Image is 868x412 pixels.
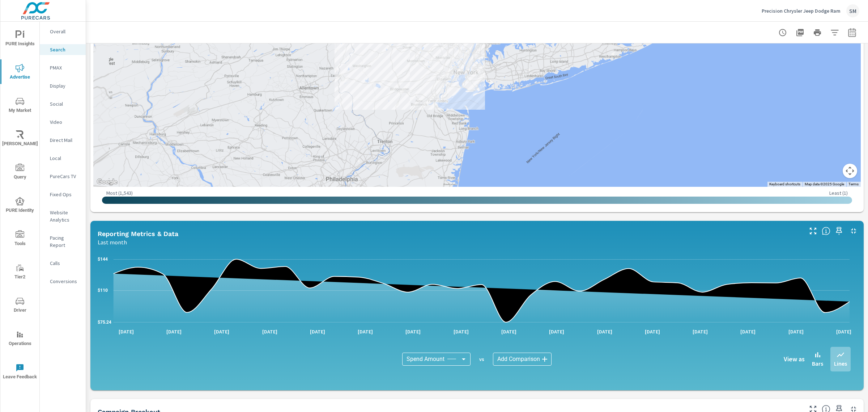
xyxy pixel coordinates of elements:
img: Google [95,177,119,187]
div: Pacing Report [40,232,86,251]
p: Website Analytics [50,209,80,223]
p: [DATE] [257,328,282,335]
p: [DATE] [448,328,474,335]
button: Minimize Widget [848,225,859,237]
div: Display [40,80,86,91]
span: Advertise [3,64,37,81]
div: Fixed Ops [40,189,86,200]
div: PureCars TV [40,171,86,182]
div: SM [846,4,859,17]
p: Pacing Report [50,234,80,249]
span: My Market [3,97,37,115]
p: Lines [834,359,847,368]
span: Operations [3,330,37,348]
p: [DATE] [161,328,187,335]
p: [DATE] [496,328,522,335]
div: Video [40,117,86,127]
p: Least ( 1 ) [829,190,848,196]
div: nav menu [0,22,39,388]
span: Tier2 [3,264,37,281]
div: Direct Mail [40,135,86,146]
p: Precision Chrysler Jeep Dodge Ram [762,8,841,14]
p: Most ( 1,543 ) [106,190,133,196]
span: Spend Amount [407,356,444,363]
button: Make Fullscreen [807,225,819,237]
span: PURE Identity [3,197,37,215]
a: Terms (opens in new tab) [848,182,859,186]
div: Calls [40,258,86,269]
span: Map data ©2025 Google [805,182,844,186]
button: Apply Filters [827,25,842,40]
p: Overall [50,28,80,35]
a: Open this area in Google Maps (opens a new window) [95,177,119,187]
text: $75.24 [98,320,111,325]
h6: View as [784,356,805,363]
span: Query [3,164,37,181]
div: Add Comparison [493,353,552,366]
p: Local [50,155,80,162]
p: vs [471,356,493,362]
div: Social [40,98,86,109]
span: Understand Search data over time and see how metrics compare to each other. [822,227,830,235]
span: Driver [3,297,37,315]
p: Bars [812,359,823,368]
button: Select Date Range [845,25,859,40]
span: [PERSON_NAME] [3,130,37,148]
span: Tools [3,230,37,248]
span: Leave Feedback [3,363,37,381]
p: [DATE] [353,328,378,335]
p: Last month [98,238,127,247]
text: $110 [98,288,108,293]
div: Overall [40,26,86,37]
span: PURE Insights [3,30,37,48]
p: Fixed Ops [50,191,80,198]
div: Website Analytics [40,207,86,225]
p: [DATE] [400,328,426,335]
button: Print Report [810,25,825,40]
p: [DATE] [209,328,234,335]
div: PMAX [40,62,86,73]
p: PureCars TV [50,173,80,180]
p: Search [50,46,80,53]
p: Display [50,82,80,89]
p: [DATE] [592,328,617,335]
button: Map camera controls [843,164,857,178]
p: [DATE] [114,328,139,335]
p: Calls [50,260,80,267]
text: $144 [98,257,108,262]
div: Spend Amount [402,353,471,366]
span: Save this to your personalized report [833,225,845,237]
p: Social [50,100,80,108]
p: Conversions [50,278,80,285]
p: [DATE] [783,328,809,335]
div: Search [40,44,86,55]
span: Add Comparison [497,356,540,363]
p: Direct Mail [50,136,80,144]
p: [DATE] [640,328,665,335]
div: Local [40,153,86,164]
button: Keyboard shortcuts [769,182,800,187]
p: [DATE] [735,328,761,335]
p: PMAX [50,64,80,71]
button: "Export Report to PDF" [793,25,807,40]
p: [DATE] [831,328,856,335]
p: [DATE] [544,328,569,335]
p: [DATE] [688,328,713,335]
p: Video [50,118,80,126]
h5: Reporting Metrics & Data [98,230,178,237]
div: Conversions [40,276,86,287]
p: [DATE] [305,328,330,335]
